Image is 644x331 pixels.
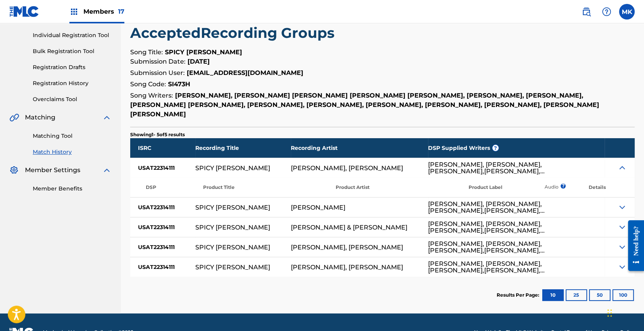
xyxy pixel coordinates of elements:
[69,7,79,16] img: Top Rightsholders
[141,182,197,193] th: DSP
[542,289,564,301] button: 10
[605,294,644,331] iframe: Chat Widget
[428,240,584,254] div: [PERSON_NAME], [PERSON_NAME],[PERSON_NAME],[PERSON_NAME],[PERSON_NAME],[PERSON_NAME],[PERSON_NAME...
[130,138,195,158] div: ISRC
[195,165,270,171] div: SPICY [PERSON_NAME]
[130,198,195,217] div: USAT22314111
[33,63,111,71] a: Registration Drafts
[188,58,210,65] strong: [DATE]
[540,183,549,190] p: Audio
[25,165,80,175] span: Member Settings
[331,182,463,193] th: Product Artist
[9,6,39,17] img: MLC Logo
[291,165,403,171] div: [PERSON_NAME], [PERSON_NAME]
[428,161,584,174] div: [PERSON_NAME], [PERSON_NAME],[PERSON_NAME],[PERSON_NAME],[PERSON_NAME],[PERSON_NAME],[PERSON_NAME...
[195,224,270,231] div: SPICY [PERSON_NAME]
[617,242,627,252] img: Expand Icon
[428,221,584,234] div: [PERSON_NAME], [PERSON_NAME],[PERSON_NAME],[PERSON_NAME],[PERSON_NAME],[PERSON_NAME],[PERSON_NAME...
[566,289,587,301] button: 25
[291,224,407,231] div: [PERSON_NAME] & [PERSON_NAME]
[33,47,111,55] a: Bulk Registration Tool
[130,217,195,237] div: USAT22314111
[589,289,610,301] button: 50
[195,244,270,251] div: SPICY [PERSON_NAME]
[102,165,111,175] img: expand
[33,185,111,193] a: Member Benefits
[25,113,55,122] span: Matching
[428,201,584,214] div: [PERSON_NAME], [PERSON_NAME],[PERSON_NAME],[PERSON_NAME],[PERSON_NAME],[PERSON_NAME],[PERSON_NAME...
[617,203,627,212] img: Expand Icon
[617,222,627,232] img: Expand Icon
[198,182,331,193] th: Product Title
[599,4,614,20] div: Help
[9,113,19,122] img: Matching
[130,48,163,56] span: Song Title:
[579,4,594,20] a: Public Search
[428,138,605,158] div: DSP Supplied Writers
[607,301,612,325] div: Drag
[33,95,111,103] a: Overclaims Tool
[33,132,111,140] a: Matching Tool
[612,289,634,301] button: 100
[617,163,627,173] img: Expand Icon
[33,31,111,39] a: Individual Registration Tool
[579,182,616,193] th: Details
[165,48,242,56] strong: SPICY [PERSON_NAME]
[602,7,611,16] img: help
[33,148,111,156] a: Match History
[619,4,635,20] div: User Menu
[291,138,428,158] div: Recording Artist
[130,80,166,88] span: Song Code:
[130,92,599,118] strong: [PERSON_NAME], [PERSON_NAME] [PERSON_NAME] [PERSON_NAME] [PERSON_NAME], [PERSON_NAME], [PERSON_NA...
[291,264,403,270] div: [PERSON_NAME], [PERSON_NAME]
[130,92,173,99] span: Song Writers:
[195,204,270,211] div: SPICY [PERSON_NAME]
[168,80,190,88] strong: SI473H
[497,292,541,299] p: Results Per Page:
[291,204,345,211] div: [PERSON_NAME]
[102,113,111,122] img: expand
[464,182,539,193] th: Product Label
[492,145,499,151] span: ?
[9,165,19,175] img: Member Settings
[130,24,635,42] h2: Accepted Recording Groups
[130,237,195,257] div: USAT22314111
[187,69,303,77] strong: [EMAIL_ADDRESS][DOMAIN_NAME]
[622,214,644,277] iframe: Resource Center
[130,257,195,277] div: USAT22314111
[130,58,186,65] span: Submission Date:
[130,158,195,178] div: USAT22314111
[83,7,124,16] span: Members
[33,79,111,87] a: Registration History
[195,138,291,158] div: Recording Title
[130,69,185,77] span: Submission User:
[428,260,584,274] div: [PERSON_NAME], [PERSON_NAME],[PERSON_NAME],[PERSON_NAME],[PERSON_NAME],[PERSON_NAME],[PERSON_NAME...
[617,262,627,272] img: Expand Icon
[582,7,591,16] img: search
[118,8,124,15] span: 17
[195,264,270,270] div: SPICY [PERSON_NAME]
[130,131,185,138] p: Showing 1 - 5 of 5 results
[291,244,403,251] div: [PERSON_NAME], [PERSON_NAME]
